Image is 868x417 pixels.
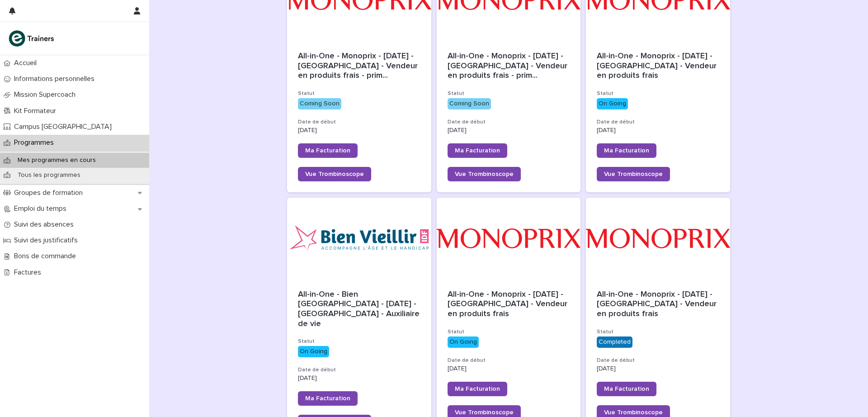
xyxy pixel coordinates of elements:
p: Groupes de formation [10,189,90,197]
h3: Date de début [298,118,420,126]
div: All-in-One - Monoprix - 26 - Novembre 2025 - Île-de-France - Vendeur en produits frais - primeur,... [298,52,420,81]
a: Ma Facturation [298,143,358,158]
span: Ma Facturation [455,147,500,154]
h3: Statut [448,90,570,97]
p: Suivi des justificatifs [10,236,85,245]
p: Campus [GEOGRAPHIC_DATA] [10,123,119,131]
p: [DATE] [298,127,420,134]
a: Ma Facturation [448,143,507,158]
p: Programmes [10,138,61,147]
h3: Statut [597,328,719,336]
span: All-in-One - Monoprix - [DATE] - [GEOGRAPHIC_DATA] - Vendeur en produits frais - prim ... [298,52,420,81]
a: Ma Facturation [448,382,507,396]
h3: Date de début [298,366,420,374]
span: Ma Facturation [305,147,350,154]
div: On Going [448,336,479,348]
span: Vue Trombinoscope [455,171,514,177]
h3: Statut [448,328,570,336]
a: Vue Trombinoscope [448,167,521,181]
p: [DATE] [448,127,570,134]
span: Vue Trombinoscope [455,409,514,416]
span: Ma Facturation [305,395,350,402]
p: [DATE] [298,374,420,382]
div: On Going [298,346,329,357]
a: Vue Trombinoscope [597,167,670,181]
h3: Statut [298,90,420,97]
div: Completed [597,336,632,348]
div: On Going [597,98,628,109]
p: Factures [10,268,48,277]
h3: Date de début [448,118,570,126]
span: All-in-One - Monoprix - [DATE] - [GEOGRAPHIC_DATA] - Vendeur en produits frais [448,290,570,318]
p: Accueil [10,59,44,67]
div: Coming Soon [298,98,341,109]
span: All-in-One - Monoprix - [DATE] - [GEOGRAPHIC_DATA] - Vendeur en produits frais [597,290,719,318]
h3: Statut [298,338,420,345]
p: Mes programmes en cours [10,156,103,164]
div: All-in-One - Monoprix - 25 - Octobre 2025 - Île-de-France - Vendeur en produits frais - primeur, ... [448,52,570,81]
span: Vue Trombinoscope [604,409,663,416]
h3: Date de début [597,357,719,364]
p: Tous les programmes [10,171,88,179]
span: All-in-One - Monoprix - [DATE] - [GEOGRAPHIC_DATA] - Vendeur en produits frais - prim ... [448,52,570,81]
p: Bons de commande [10,252,83,261]
span: All-in-One - Monoprix - [DATE] - [GEOGRAPHIC_DATA] - Vendeur en produits frais [597,52,719,80]
span: Vue Trombinoscope [305,171,364,177]
p: Mission Supercoach [10,90,83,99]
a: Ma Facturation [597,382,656,396]
p: [DATE] [597,365,719,373]
span: Ma Facturation [604,147,649,154]
a: Ma Facturation [597,143,656,158]
p: Suivi des absences [10,220,81,229]
p: Informations personnelles [10,75,102,83]
p: [DATE] [448,365,570,373]
span: Vue Trombinoscope [604,171,663,177]
span: Ma Facturation [604,386,649,392]
div: Coming Soon [448,98,491,109]
h3: Date de début [597,118,719,126]
h3: Date de début [448,357,570,364]
span: All-in-One - Bien [GEOGRAPHIC_DATA] - [DATE] - [GEOGRAPHIC_DATA] - Auxiliaire de vie [298,290,422,328]
img: K0CqGN7SDeD6s4JG8KQk [7,29,57,47]
a: Vue Trombinoscope [298,167,371,181]
a: Ma Facturation [298,391,358,406]
span: Ma Facturation [455,386,500,392]
p: [DATE] [597,127,719,134]
p: Emploi du temps [10,204,74,213]
p: Kit Formateur [10,107,63,115]
h3: Statut [597,90,719,97]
